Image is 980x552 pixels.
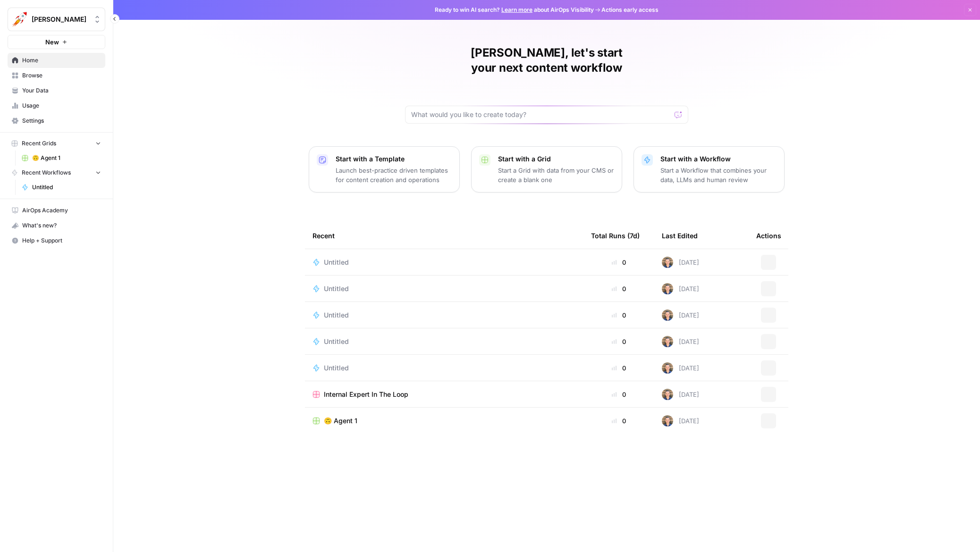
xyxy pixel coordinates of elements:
[601,6,659,14] span: Actions early access
[8,136,105,151] button: Recent Grids
[32,154,101,162] span: 🙃 Agent 1
[662,389,673,400] img: 50s1itr6iuawd1zoxsc8bt0iyxwq
[309,146,460,192] button: Start with a TemplateLaunch best-practice driven templates for content creation and operations
[662,309,699,321] div: [DATE]
[313,223,576,249] div: Recent
[498,166,614,184] p: Start a Grid with data from your CMS or create a blank one
[591,310,647,320] div: 0
[22,56,101,65] span: Home
[8,53,105,68] a: Home
[336,154,452,164] p: Start with a Template
[8,8,105,31] button: Workspace: Alex Testing
[662,362,699,374] div: [DATE]
[11,11,28,28] img: Alex Testing Logo
[660,166,777,184] p: Start a Workflow that combines your data, LLMs and human review
[32,15,89,24] span: [PERSON_NAME]
[22,117,101,125] span: Settings
[313,258,576,267] a: Untitled
[45,37,59,47] span: New
[22,101,101,110] span: Usage
[662,415,673,427] img: 50s1itr6iuawd1zoxsc8bt0iyxwq
[8,166,105,180] button: Recent Workflows
[324,390,408,399] span: Internal Expert In The Loop
[591,416,647,426] div: 0
[662,257,699,268] div: [DATE]
[411,110,671,119] input: What would you like to create today?
[662,415,699,427] div: [DATE]
[324,284,349,293] span: Untitled
[324,337,349,346] span: Untitled
[405,45,688,75] h1: [PERSON_NAME], let's start your next content workflow
[591,390,647,399] div: 0
[8,203,105,218] a: AirOps Academy
[8,35,105,49] button: New
[591,284,647,293] div: 0
[662,336,699,347] div: [DATE]
[471,146,622,192] button: Start with a GridStart a Grid with data from your CMS or create a blank one
[313,284,576,293] a: Untitled
[756,223,781,249] div: Actions
[8,233,105,248] button: Help + Support
[662,389,699,400] div: [DATE]
[313,337,576,346] a: Untitled
[498,154,614,164] p: Start with a Grid
[313,416,576,426] a: 🙃 Agent 1
[313,363,576,373] a: Untitled
[324,310,349,320] span: Untitled
[662,223,698,249] div: Last Edited
[8,113,105,128] a: Settings
[662,336,673,347] img: 50s1itr6iuawd1zoxsc8bt0iyxwq
[22,71,101,80] span: Browse
[324,258,349,267] span: Untitled
[8,68,105,83] a: Browse
[662,283,699,294] div: [DATE]
[8,83,105,98] a: Your Data
[22,86,101,95] span: Your Data
[8,218,105,233] div: What's new?
[591,223,640,249] div: Total Runs (7d)
[32,183,101,192] span: Untitled
[8,218,105,233] button: What's new?
[22,236,101,245] span: Help + Support
[591,363,647,373] div: 0
[324,416,357,426] span: 🙃 Agent 1
[8,98,105,113] a: Usage
[634,146,785,192] button: Start with a WorkflowStart a Workflow that combines your data, LLMs and human review
[591,258,647,267] div: 0
[501,6,532,13] a: Learn more
[591,337,647,346] div: 0
[313,310,576,320] a: Untitled
[22,168,71,177] span: Recent Workflows
[313,390,576,399] a: Internal Expert In The Loop
[336,166,452,184] p: Launch best-practice driven templates for content creation and operations
[662,309,673,321] img: 50s1itr6iuawd1zoxsc8bt0iyxwq
[435,6,594,14] span: Ready to win AI search? about AirOps Visibility
[324,363,349,373] span: Untitled
[660,154,777,164] p: Start with a Workflow
[22,139,56,148] span: Recent Grids
[17,180,105,195] a: Untitled
[662,283,673,294] img: 50s1itr6iuawd1zoxsc8bt0iyxwq
[17,151,105,166] a: 🙃 Agent 1
[662,362,673,374] img: 50s1itr6iuawd1zoxsc8bt0iyxwq
[662,257,673,268] img: 50s1itr6iuawd1zoxsc8bt0iyxwq
[22,206,101,215] span: AirOps Academy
